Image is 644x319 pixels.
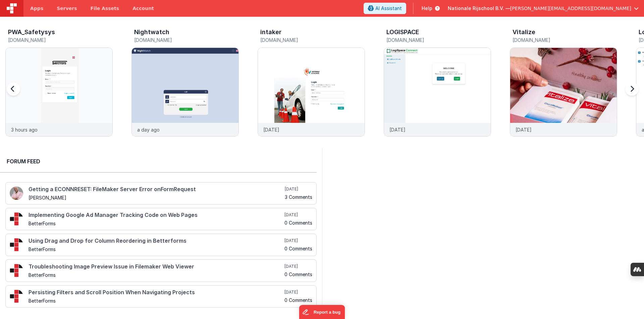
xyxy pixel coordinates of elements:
[510,5,631,12] span: [PERSON_NAME][EMAIL_ADDRESS][DOMAIN_NAME]
[5,182,317,205] a: Getting a ECONNRESET: FileMaker Server Error onFormRequest [PERSON_NAME] [DATE] 3 Comments
[8,37,113,43] h5: [DOMAIN_NAME]
[8,29,55,35] h3: PWA_Safetysys
[513,29,535,35] h3: Vitalize
[29,221,283,226] h5: BetterForms
[284,298,312,303] h5: 0 Comments
[422,5,432,12] span: Help
[513,37,617,43] h5: [DOMAIN_NAME]
[10,212,23,226] img: 295_2.png
[299,305,345,319] iframe: Marker.io feedback button
[137,126,160,133] p: a day ago
[284,238,312,243] h5: [DATE]
[386,37,491,43] h5: [DOMAIN_NAME]
[260,37,365,43] h5: [DOMAIN_NAME]
[284,272,312,277] h5: 0 Comments
[29,264,283,270] h4: Troubleshooting Image Preview Issue in Filemaker Web Viewer
[7,157,310,165] h2: Forum Feed
[30,5,43,12] span: Apps
[10,186,23,200] img: 411_2.png
[10,238,23,251] img: 295_2.png
[10,290,23,303] img: 295_2.png
[29,247,283,252] h5: BetterForms
[29,195,283,200] h5: [PERSON_NAME]
[260,29,281,35] h3: intaker
[134,29,169,35] h3: Nightwatch
[29,212,283,218] h4: Implementing Google Ad Manager Tracking Code on Web Pages
[134,37,239,43] h5: [DOMAIN_NAME]
[448,5,510,12] span: Nationale Rijschool B.V. —
[284,264,312,269] h5: [DATE]
[5,234,317,256] a: Using Drag and Drop for Column Reordering in Betterforms BetterForms [DATE] 0 Comments
[29,238,283,244] h4: Using Drag and Drop for Column Reordering in Betterforms
[29,272,283,277] h5: BetterForms
[91,5,119,12] span: File Assets
[375,5,402,12] span: AI Assistant
[285,194,312,200] h5: 3 Comments
[29,186,283,192] h4: Getting a ECONNRESET: FileMaker Server Error onFormRequest
[5,259,317,282] a: Troubleshooting Image Preview Issue in Filemaker Web Viewer BetterForms [DATE] 0 Comments
[284,246,312,251] h5: 0 Comments
[10,264,23,277] img: 295_2.png
[5,208,317,230] a: Implementing Google Ad Manager Tracking Code on Web Pages BetterForms [DATE] 0 Comments
[29,298,283,303] h5: BetterForms
[386,29,419,35] h3: LOGISPACE
[284,220,312,225] h5: 0 Comments
[448,5,639,12] button: Nationale Rijschool B.V. — [PERSON_NAME][EMAIL_ADDRESS][DOMAIN_NAME]
[263,126,279,133] p: [DATE]
[364,3,406,14] button: AI Assistant
[516,126,532,133] p: [DATE]
[284,212,312,218] h5: [DATE]
[5,285,317,308] a: Persisting Filters and Scroll Position When Navigating Projects BetterForms [DATE] 0 Comments
[285,186,312,192] h5: [DATE]
[389,126,406,133] p: [DATE]
[284,290,312,295] h5: [DATE]
[29,290,283,296] h4: Persisting Filters and Scroll Position When Navigating Projects
[57,5,77,12] span: Servers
